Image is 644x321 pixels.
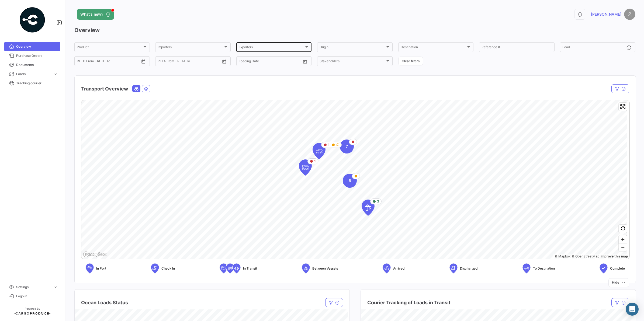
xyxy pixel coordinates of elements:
button: What's new? [77,9,114,20]
span: expand_more [53,72,58,76]
span: Tracking courier [16,81,58,86]
span: Logout [16,294,58,299]
a: OpenStreetMap [572,254,599,258]
span: Importers [158,46,223,50]
button: Hide [608,278,629,287]
div: Map marker [340,139,354,153]
a: Overview [4,42,60,51]
button: Open calendar [139,57,147,65]
button: Zoom in [619,235,627,243]
input: From [158,60,165,64]
span: What's new? [80,12,103,17]
span: In Port [96,266,106,271]
span: 1 [328,142,330,147]
span: Destination [401,46,466,50]
span: Settings [16,285,51,289]
button: Clear filters [398,57,423,65]
span: Stakeholders [320,60,385,64]
span: Product [77,46,143,50]
input: From [77,60,84,64]
h4: Transport Overview [81,85,128,93]
div: Map marker [313,143,326,159]
h3: Overview [74,26,635,34]
span: Exporters [239,46,304,50]
span: Discharged [460,266,478,271]
span: Origin [320,46,385,50]
span: 3 [377,199,379,204]
span: [PERSON_NAME] [591,12,621,17]
button: Air [142,85,150,92]
div: Map marker [299,159,312,176]
div: Abrir Intercom Messenger [626,303,639,316]
span: 1 [314,159,316,164]
a: Documents [4,60,60,69]
a: Tracking courier [4,79,60,88]
span: Purchase Orders [16,53,58,58]
span: 7 [346,144,348,149]
span: expand_more [53,285,58,289]
input: From [239,60,246,64]
div: Map marker [343,174,357,188]
span: Documents [16,62,58,67]
h4: Ocean Loads Status [81,299,128,306]
span: In Transit [243,266,257,271]
span: Complete [610,266,625,271]
span: To Destination [533,266,555,271]
img: powered-by.png [19,6,46,33]
span: Loads [16,72,51,76]
input: To [250,60,280,64]
span: Zoom out [619,243,627,251]
a: Mapbox logo [83,251,107,257]
button: Enter fullscreen [619,103,627,111]
span: Check In [161,266,175,271]
span: Overview [16,44,58,49]
span: Arrived [393,266,405,271]
button: Open calendar [220,57,228,65]
button: Ocean [133,85,140,92]
a: Map feedback [601,254,628,258]
a: Mapbox [555,254,570,258]
input: To [88,60,118,64]
h4: Courier Tracking of Loads in Transit [367,299,451,306]
span: 6 [349,178,351,183]
a: Purchase Orders [4,51,60,60]
span: Between Vessels [312,266,338,271]
input: To [169,60,199,64]
button: Open calendar [301,57,309,65]
button: Zoom out [619,243,627,251]
canvas: Map [81,100,627,260]
div: Map marker [362,200,375,216]
img: placeholder-user.png [624,9,635,20]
